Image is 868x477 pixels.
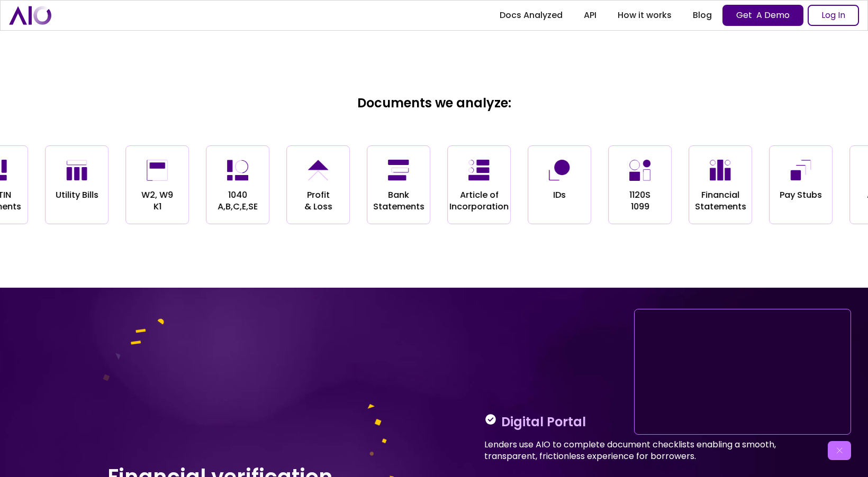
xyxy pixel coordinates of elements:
[218,189,258,213] p: 1040 A,B,C,E,SE
[304,189,332,213] p: Profit & Loss
[141,189,173,213] p: W2, W9 K1
[573,6,607,25] a: API
[682,6,722,25] a: Blog
[373,189,424,213] p: Bank Statements
[808,5,859,26] a: Log In
[553,189,566,201] p: IDs
[501,413,586,431] h4: Digital Portal
[639,314,846,430] iframe: AIO - powering financial decision making
[780,189,822,201] p: Pay Stubs
[607,6,682,25] a: How it works
[449,189,509,213] p: Article of Incorporation
[56,189,98,201] p: Utility Bills
[629,189,650,213] p: 1120S 1099
[489,6,573,25] a: Docs Analyzed
[9,6,51,24] a: home
[695,189,746,213] p: Financial Statements
[722,5,803,26] a: Get A Demo
[484,439,818,463] p: Lenders use AIO to complete document checklists enabling a smooth, transparent, frictionless expe...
